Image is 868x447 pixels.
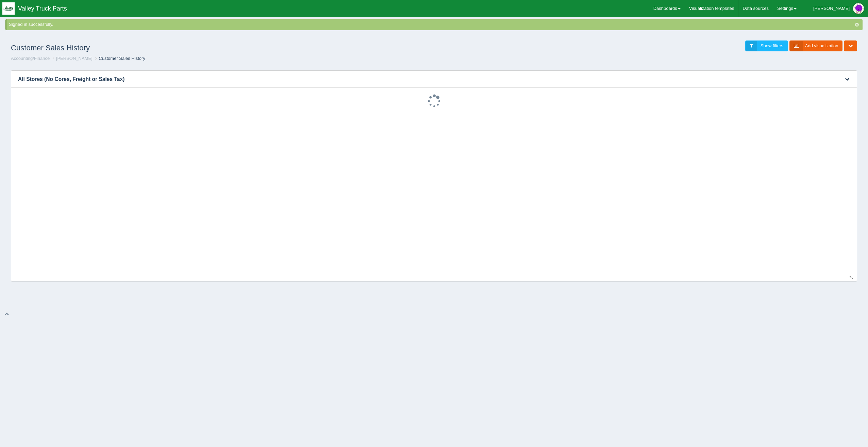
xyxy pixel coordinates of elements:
div: [PERSON_NAME] [813,2,850,15]
li: Customer Sales History [94,55,145,62]
span: Valley Truck Parts [18,5,67,12]
a: Show filters [745,40,788,52]
img: q1blfpkbivjhsugxdrfq.png [2,2,15,15]
a: Add visualization [789,40,843,52]
span: Show filters [761,43,783,48]
a: [PERSON_NAME] [56,56,93,61]
h3: All Stores (No Cores, Freight or Sales Tax) [11,71,836,88]
h1: Customer Sales History [11,40,434,55]
a: Accounting/Finance [11,56,50,61]
div: Signed in successfully. [9,21,861,28]
img: Profile Picture [853,3,864,14]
